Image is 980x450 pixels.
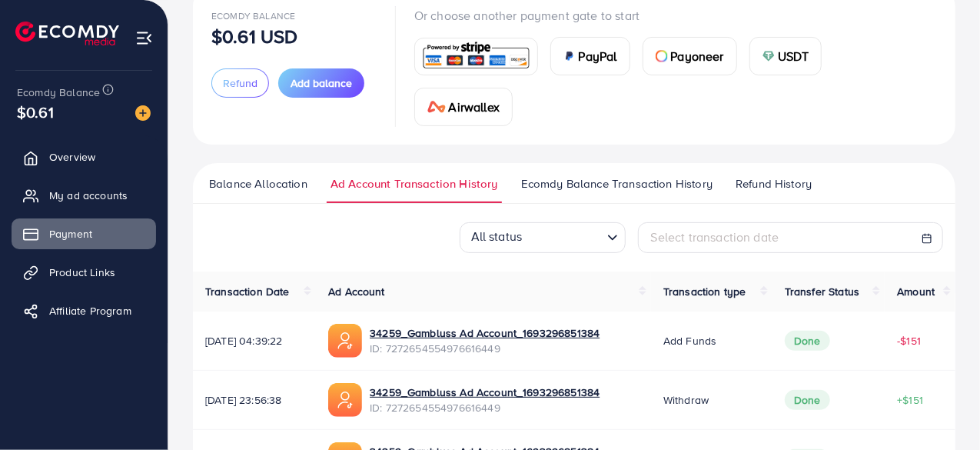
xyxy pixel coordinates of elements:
[785,390,830,410] span: Done
[328,383,362,417] img: ic-ads-acc.e4c84228.svg
[49,265,115,280] span: Product Links
[291,75,352,91] span: Add balance
[897,392,923,408] span: +$151
[563,50,576,62] img: card
[579,47,617,65] span: PayPal
[205,333,304,348] span: [DATE] 04:39:22
[17,85,100,100] span: Ecomdy Balance
[736,175,812,192] span: Refund History
[762,50,775,62] img: card
[370,400,600,415] span: ID: 7272654554976616449
[897,284,935,299] span: Amount
[651,228,779,245] span: Select transaction date
[49,303,131,318] span: Affiliate Program
[663,392,709,408] span: Withdraw
[468,223,526,248] span: All status
[12,257,156,288] a: Product Links
[671,47,724,65] span: Payoneer
[370,325,600,341] a: 34259_Gambluss Ad Account_1693296851384
[370,385,600,400] a: 34259_Gambluss Ad Account_1693296851384
[785,284,859,299] span: Transfer Status
[12,142,156,172] a: Overview
[223,75,257,91] span: Refund
[211,27,297,45] p: $0.61 USD
[460,222,626,253] div: Search for option
[420,40,533,73] img: card
[663,333,716,348] span: Add funds
[12,295,156,326] a: Affiliate Program
[12,180,156,211] a: My ad accounts
[550,37,630,75] a: cardPayPal
[135,105,151,121] img: image
[49,188,128,203] span: My ad accounts
[414,88,513,126] a: cardAirwallex
[135,29,153,47] img: menu
[49,149,95,165] span: Overview
[211,9,295,22] span: Ecomdy Balance
[328,284,385,299] span: Ad Account
[331,175,498,192] span: Ad Account Transaction History
[278,68,364,98] button: Add balance
[897,333,921,348] span: -$151
[527,224,600,248] input: Search for option
[211,68,269,98] button: Refund
[49,226,92,242] span: Payment
[778,47,809,65] span: USDT
[749,37,822,75] a: cardUSDT
[785,331,830,351] span: Done
[449,98,500,116] span: Airwallex
[643,37,737,75] a: cardPayoneer
[521,175,713,192] span: Ecomdy Balance Transaction History
[663,284,746,299] span: Transaction type
[209,175,307,192] span: Balance Allocation
[15,22,119,45] img: logo
[414,38,538,75] a: card
[656,50,668,62] img: card
[427,101,446,113] img: card
[205,284,290,299] span: Transaction Date
[12,218,156,249] a: Payment
[414,6,937,25] p: Or choose another payment gate to start
[17,101,54,123] span: $0.61
[915,381,968,438] iframe: Chat
[370,341,600,356] span: ID: 7272654554976616449
[328,324,362,358] img: ic-ads-acc.e4c84228.svg
[205,392,304,408] span: [DATE] 23:56:38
